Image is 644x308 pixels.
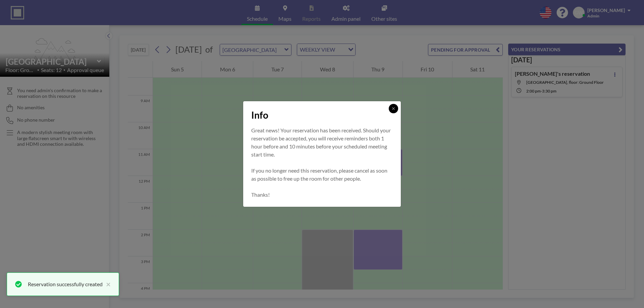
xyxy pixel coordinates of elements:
[251,167,393,183] p: If you no longer need this reservation, please cancel as soon as possible to free up the room for...
[251,126,393,159] p: Great news! Your reservation has been received. Should your reservation be accepted, you will rec...
[251,109,268,121] span: Info
[103,280,111,288] button: close
[28,280,103,288] div: Reservation successfully created
[251,191,393,199] p: Thanks!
